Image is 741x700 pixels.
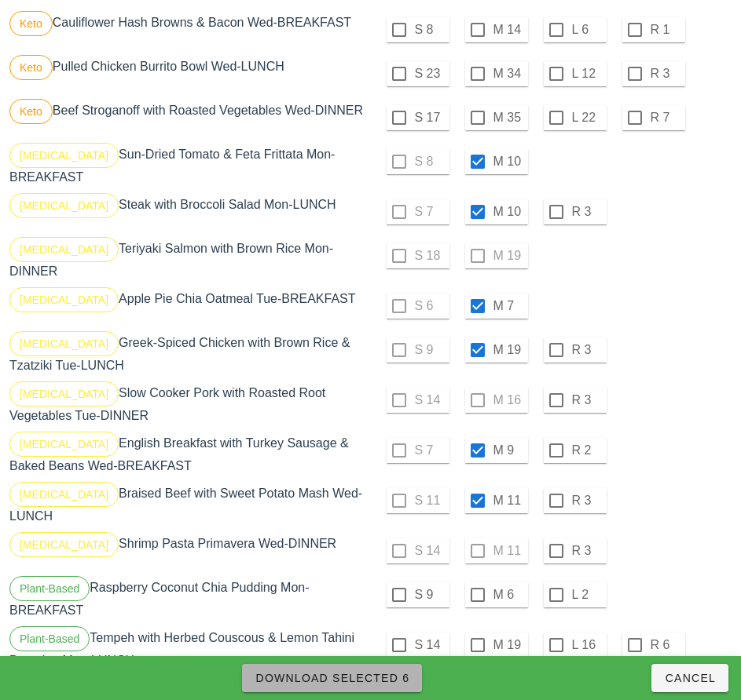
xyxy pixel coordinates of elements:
label: R 2 [572,443,603,458]
label: R 3 [572,204,603,220]
div: Tempeh with Herbed Couscous & Lemon Tahini Dressing Mon-LUNCH [6,623,371,673]
div: Steak with Broccoli Salad Mon-LUNCH [6,190,371,234]
div: Beef Stroganoff with Roasted Vegetables Wed-DINNER [6,96,371,140]
span: [MEDICAL_DATA] [20,382,108,406]
label: M 7 [493,298,525,314]
span: Cancel [664,672,716,684]
label: S 14 [415,637,446,653]
label: L 16 [572,637,603,653]
div: Teriyaki Salmon with Brown Rice Mon-DINNER [6,234,371,284]
span: [MEDICAL_DATA] [20,483,108,506]
div: Raspberry Coconut Chia Pudding Mon-BREAKFAST [6,573,371,623]
span: Plant-Based [20,627,79,651]
div: Braised Beef with Sweet Potato Mash Wed-LUNCH [6,479,371,529]
label: L 22 [572,110,603,126]
span: [MEDICAL_DATA] [20,332,108,355]
label: R 1 [651,22,682,38]
label: M 14 [493,22,525,38]
button: Download Selected 6 [242,664,422,692]
div: Slow Cooker Pork with Roasted Root Vegetables Tue-DINNER [6,378,371,428]
span: [MEDICAL_DATA] [20,432,108,456]
label: R 3 [572,392,603,408]
label: M 6 [493,587,525,603]
label: M 19 [493,637,525,653]
label: M 9 [493,443,525,458]
label: M 10 [493,154,525,170]
label: R 3 [572,493,603,509]
span: [MEDICAL_DATA] [20,533,108,556]
div: Shrimp Pasta Primavera Wed-DINNER [6,529,371,573]
label: M 10 [493,204,525,220]
div: Greek-Spiced Chicken with Brown Rice & Tzatziki Tue-LUNCH [6,328,371,378]
label: R 3 [651,66,682,82]
label: M 35 [493,110,525,126]
div: Apple Pie Chia Oatmeal Tue-BREAKFAST [6,284,371,328]
label: M 11 [493,493,525,509]
label: R 6 [651,637,682,653]
label: S 23 [415,66,446,82]
span: Plant-Based [20,577,79,600]
label: M 34 [493,66,525,82]
span: [MEDICAL_DATA] [20,288,108,312]
span: Keto [20,12,42,35]
label: M 19 [493,342,525,358]
div: Pulled Chicken Burrito Bowl Wed-LUNCH [6,52,371,96]
label: L 2 [572,587,603,603]
label: L 6 [572,22,603,38]
span: [MEDICAL_DATA] [20,238,108,261]
label: S 9 [415,587,446,603]
span: [MEDICAL_DATA] [20,144,108,167]
span: Keto [20,100,42,123]
div: Sun-Dried Tomato & Feta Frittata Mon-BREAKFAST [6,140,371,190]
div: Cauliflower Hash Browns & Bacon Wed-BREAKFAST [6,8,371,52]
button: Cancel [651,664,728,692]
span: Keto [20,56,42,79]
label: S 8 [415,22,446,38]
label: L 12 [572,66,603,82]
div: English Breakfast with Turkey Sausage & Baked Beans Wed-BREAKFAST [6,428,371,479]
span: [MEDICAL_DATA] [20,194,108,217]
label: R 3 [572,342,603,358]
label: S 17 [415,110,446,126]
label: R 3 [572,543,603,559]
span: Download Selected 6 [255,672,409,684]
label: R 7 [651,110,682,126]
